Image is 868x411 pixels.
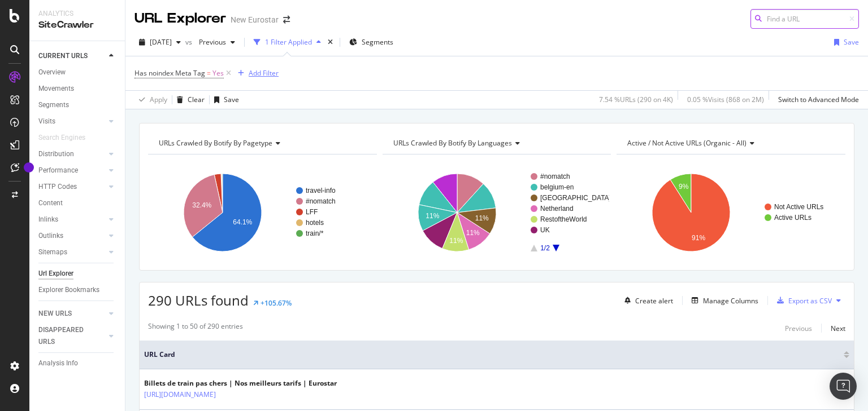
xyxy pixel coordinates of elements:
text: UK [540,226,550,234]
a: Content [38,197,117,209]
span: Yes [212,65,224,81]
text: 9% [679,183,689,191]
a: HTTP Codes [38,181,106,193]
a: Analysis Info [38,357,117,369]
button: Previous [785,321,812,335]
div: Export as CSV [788,296,832,306]
a: Outlinks [38,230,106,242]
text: belgium-en [540,183,574,191]
div: Performance [38,165,78,176]
div: Save [224,95,239,104]
input: Find a URL [750,9,859,29]
text: Not Active URLs [774,203,823,211]
span: 2025 Aug. 28th [150,37,172,47]
div: Content [38,197,63,209]
button: Create alert [620,291,673,310]
svg: A chart. [148,163,375,262]
span: Has noindex Meta Tag [134,68,205,78]
div: Previous [785,324,812,333]
div: A chart. [617,163,843,262]
div: Visits [38,116,55,127]
text: 32.4% [192,201,211,209]
text: #nomatch [306,197,336,205]
a: Url Explorer [38,268,117,280]
div: Overview [38,67,66,78]
div: Search Engines [38,132,85,144]
text: [GEOGRAPHIC_DATA] [540,194,611,202]
div: Showing 1 to 50 of 290 entries [148,321,243,335]
text: LFF [306,208,318,216]
button: Export as CSV [772,291,832,310]
text: train/* [306,229,324,237]
a: Performance [38,165,106,176]
text: Active URLs [774,214,811,222]
span: Segments [362,37,393,47]
div: Sitemaps [38,246,67,258]
div: Create alert [635,296,673,306]
div: 1 Filter Applied [265,37,312,47]
div: times [325,37,335,48]
text: 11% [426,212,439,220]
h4: Active / Not Active URLs [625,134,835,152]
div: +105.67% [261,298,292,308]
div: Url Explorer [38,268,73,280]
div: Clear [188,95,205,104]
button: Save [210,91,239,109]
text: travel-info [306,187,336,195]
button: Switch to Advanced Mode [774,91,859,109]
text: #nomatch [540,173,570,180]
button: Previous [194,33,240,51]
span: Previous [194,37,226,47]
span: vs [185,37,194,47]
div: Tooltip anchor [24,162,34,173]
h4: URLs Crawled By Botify By pagetype [157,134,367,152]
div: Save [844,37,859,47]
button: 1 Filter Applied [249,33,325,51]
div: 0.05 % Visits ( 868 on 2M ) [687,95,764,104]
a: DISAPPEARED URLS [38,324,106,348]
svg: A chart. [383,163,609,262]
div: URL Explorer [134,9,226,28]
div: Billets de train pas chers | Nos meilleurs tarifs | Eurostar [144,378,337,388]
h4: URLs Crawled By Botify By languages [391,134,601,152]
a: Distribution [38,148,106,160]
text: 91% [692,234,705,242]
div: Inlinks [38,214,58,226]
div: Distribution [38,148,74,160]
a: CURRENT URLS [38,50,106,62]
button: Segments [345,33,398,51]
span: 290 URLs found [148,291,249,310]
button: Add Filter [233,67,279,80]
text: 11% [449,237,463,245]
text: 11% [475,214,488,222]
div: CURRENT URLS [38,50,88,62]
button: Next [831,321,845,335]
div: Analysis Info [38,357,78,369]
span: URLs Crawled By Botify By pagetype [159,138,272,148]
div: Next [831,324,845,333]
text: 1/2 [540,244,550,252]
div: Apply [150,95,167,104]
button: Manage Columns [687,294,758,307]
a: Inlinks [38,214,106,226]
a: Explorer Bookmarks [38,284,117,296]
span: URLs Crawled By Botify By languages [393,138,512,148]
span: URL Card [144,350,841,360]
div: SiteCrawler [38,19,116,32]
a: [URL][DOMAIN_NAME] [144,389,216,400]
a: Sitemaps [38,246,106,258]
div: New Eurostar [231,14,279,25]
div: Manage Columns [703,296,758,306]
a: NEW URLS [38,308,106,320]
div: Movements [38,83,74,95]
text: hotels [306,219,324,227]
button: Save [830,33,859,51]
div: Outlinks [38,230,63,242]
a: Search Engines [38,132,97,144]
div: Segments [38,99,69,111]
button: Apply [134,91,167,109]
text: Netherland [540,205,574,213]
div: 7.54 % URLs ( 290 on 4K ) [599,95,673,104]
a: Movements [38,83,117,95]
